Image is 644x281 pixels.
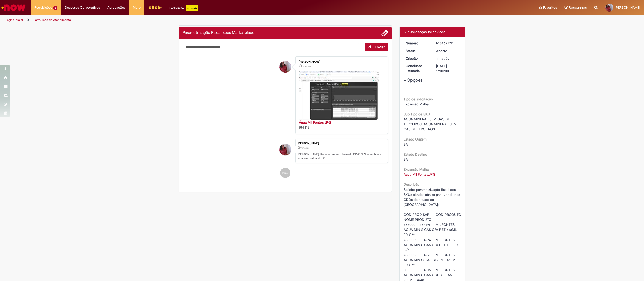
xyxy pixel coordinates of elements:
div: Padroniza [169,5,198,11]
span: Rascunhos [569,5,587,10]
b: Descrição [404,182,419,187]
b: Expansão Malha [404,167,429,172]
div: R13462272 [436,41,460,46]
button: Adicionar anexos [381,30,388,36]
dt: Número [402,41,433,46]
span: More [133,5,141,10]
span: 1m atrás [436,56,449,61]
span: BA [404,142,408,147]
div: Aberto [436,48,460,53]
div: [PERSON_NAME] [299,60,383,63]
time: 29/08/2025 12:54:37 [303,65,311,68]
div: Regina Monteiro Dos Santos [279,61,291,73]
span: BA [404,157,408,162]
span: [PERSON_NAME] [615,5,640,10]
p: +GenAi [186,5,198,11]
span: Favoritos [543,5,557,10]
dt: Criação [402,56,433,61]
b: Sub Tipo de SKU [404,112,430,116]
div: [DATE] 17:00:00 [436,63,460,73]
li: Regina Monteiro Dos Santos [183,139,388,163]
span: Requisições [34,5,52,10]
span: Aprovações [107,5,125,10]
button: Enviar [365,43,388,51]
span: 1m atrás [301,146,309,149]
img: click_logo_yellow_360x200.png [148,4,162,11]
span: 2m atrás [303,65,311,68]
div: Regina Monteiro Dos Santos [279,144,291,155]
span: AGUA MINERAL SEM GAS DE TERCEIROS; AGUA MINERAL SEM GAS DE TERCEIROS [404,117,458,131]
a: Rascunhos [565,5,587,10]
span: Sua solicitação foi enviada [404,30,445,34]
span: Enviar [375,45,385,49]
a: Formulário de Atendimento [34,18,71,22]
h2: Parametrização Fiscal Bees Marketplace Histórico de tíquete [183,31,254,35]
dt: Conclusão Estimada [402,63,433,73]
ul: Trilhas de página [4,15,426,25]
span: 2 [53,6,57,10]
p: [PERSON_NAME]! Recebemos seu chamado R13462272 e em breve estaremos atuando. [298,152,385,160]
dt: Status [402,48,433,53]
img: ServiceNow [1,3,26,13]
time: 29/08/2025 12:54:54 [301,146,309,149]
span: Despesas Corporativas [65,5,100,10]
time: 29/08/2025 12:54:54 [436,56,449,61]
span: Expansão Malha [404,102,429,106]
div: 154 KB [299,120,383,130]
b: Estado Destino [404,152,427,157]
a: Download de Água Mil Fontes.JPG [404,172,435,177]
div: 29/08/2025 12:54:54 [436,56,460,61]
a: Água Mil Fontes.JPG [299,120,331,125]
div: [PERSON_NAME] [298,142,385,145]
textarea: Digite sua mensagem aqui... [183,43,359,51]
b: Estado Origem [404,137,427,142]
ul: Histórico de tíquete [183,51,388,183]
b: Tipo de solicitação [404,97,433,101]
a: Página inicial [6,18,23,22]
